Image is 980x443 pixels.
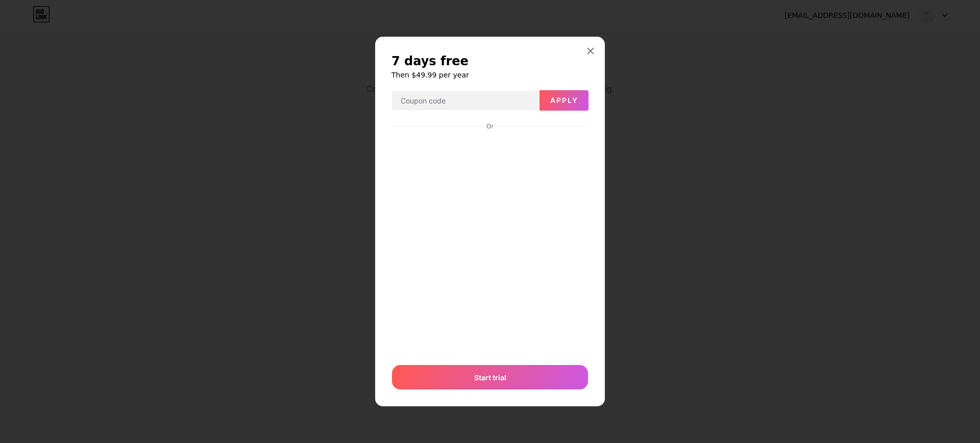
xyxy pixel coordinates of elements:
[484,122,496,131] div: Or
[540,90,589,111] button: Apply
[391,53,469,69] span: 7 days free
[391,70,589,80] h6: Then $49.99 per year
[392,91,539,111] input: Coupon code
[390,132,590,355] iframe: Güvenli ödeme giriş çerçevesi
[474,372,506,383] span: Start trial
[550,96,578,105] span: Apply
